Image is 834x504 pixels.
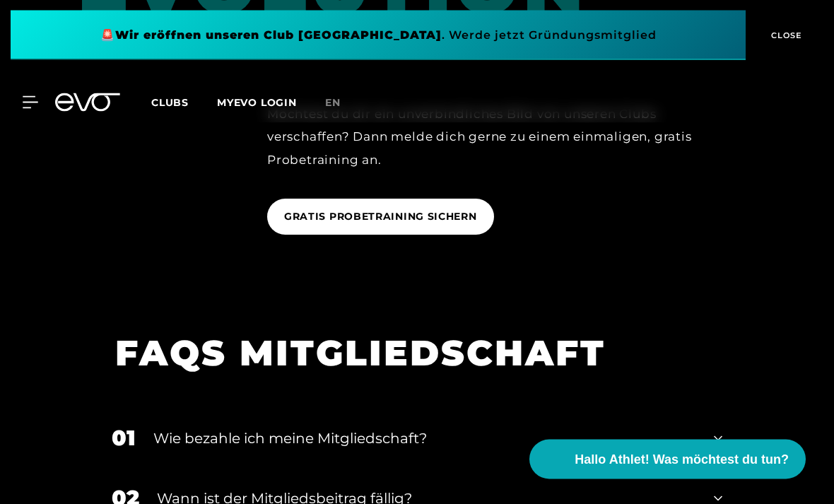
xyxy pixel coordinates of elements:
[151,95,217,109] a: Clubs
[325,95,358,111] a: en
[325,96,341,109] span: en
[112,423,136,455] div: 01
[529,440,806,479] button: Hallo Athlet! Was möchtest du tun?
[768,29,802,42] span: CLOSE
[217,96,297,109] a: MYEVO LOGIN
[267,189,500,246] a: GRATIS PROBETRAINING SICHERN
[267,103,736,172] div: Möchtest du dir ein unverbindliches Bild von unseren Clubs verschaffen? Dann melde dich gerne zu ...
[115,331,701,377] h1: FAQS MITGLIEDSCHAFT
[746,11,823,60] button: CLOSE
[575,450,789,469] span: Hallo Athlet! Was möchtest du tun?
[284,210,477,225] span: GRATIS PROBETRAINING SICHERN
[153,428,696,450] div: Wie bezahle ich meine Mitgliedschaft?
[151,96,189,109] span: Clubs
